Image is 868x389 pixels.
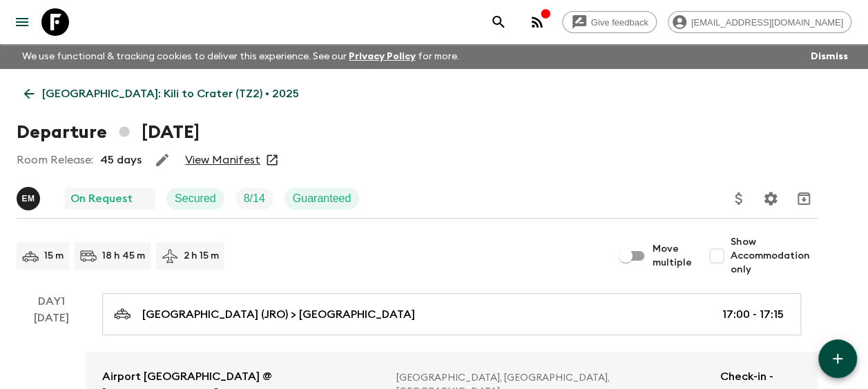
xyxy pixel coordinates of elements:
[731,235,818,277] span: Show Accommodation only
[70,190,133,207] p: On Request
[244,190,265,207] p: 8 / 14
[684,17,851,28] span: [EMAIL_ADDRESS][DOMAIN_NAME]
[102,293,801,335] a: [GEOGRAPHIC_DATA] (JRO) > [GEOGRAPHIC_DATA]17:00 - 17:15
[17,44,465,69] p: We use functional & tracking cookies to deliver this experience. See our for more.
[722,306,784,323] p: 17:00 - 17:15
[17,293,86,310] p: Day 1
[668,11,851,33] div: [EMAIL_ADDRESS][DOMAIN_NAME]
[235,188,273,210] div: Trip Fill
[485,8,512,36] button: search adventures
[142,306,415,323] p: [GEOGRAPHIC_DATA] (JRO) > [GEOGRAPHIC_DATA]
[44,249,64,263] p: 15 m
[166,188,224,210] div: Secured
[562,11,657,33] a: Give feedback
[8,8,36,36] button: menu
[725,185,753,212] button: Update Price, Early Bird Discount and Costs
[21,193,35,204] p: E M
[185,153,260,167] a: View Manifest
[17,187,43,210] button: EM
[17,191,43,202] span: Emanuel Munisi
[102,249,145,263] p: 18 h 45 m
[184,249,219,263] p: 2 h 15 m
[293,190,351,207] p: Guaranteed
[807,47,851,66] button: Dismiss
[17,80,307,108] a: [GEOGRAPHIC_DATA]: Kili to Crater (TZ2) • 2025
[100,152,142,168] p: 45 days
[17,152,93,168] p: Room Release:
[42,86,299,102] p: [GEOGRAPHIC_DATA]: Kili to Crater (TZ2) • 2025
[175,190,216,207] p: Secured
[653,242,692,270] span: Move multiple
[790,185,818,212] button: Archive (Completed, Cancelled or Unsynced Departures only)
[17,119,200,146] h1: Departure [DATE]
[349,52,416,61] a: Privacy Policy
[584,17,656,28] span: Give feedback
[757,185,784,212] button: Settings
